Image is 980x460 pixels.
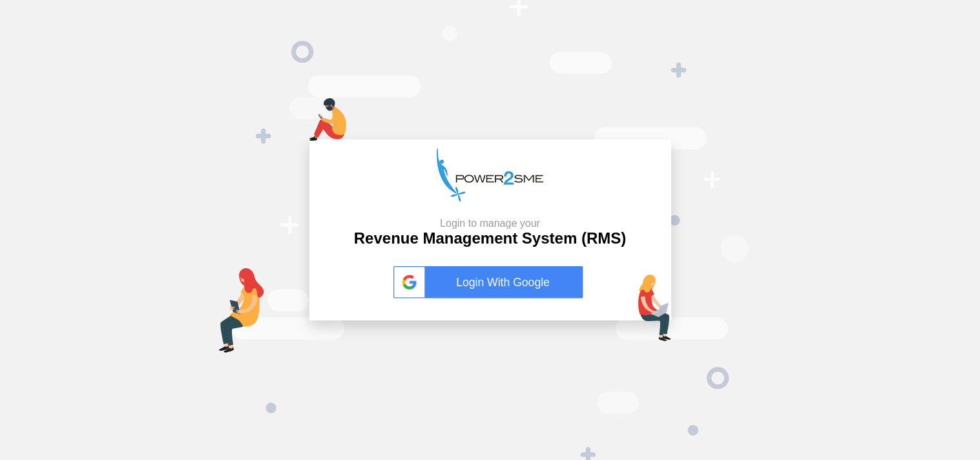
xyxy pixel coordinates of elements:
[219,268,264,353] img: tab-login.png
[390,253,591,312] button: Login With Google
[309,98,346,141] img: mob-login.png
[354,217,626,229] small: Login to manage your
[393,266,587,298] a: Login With Google
[437,148,543,202] img: p2s_logo.png
[638,275,671,341] img: lap-login.png
[354,217,626,248] h2: Revenue Management System (RMS)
